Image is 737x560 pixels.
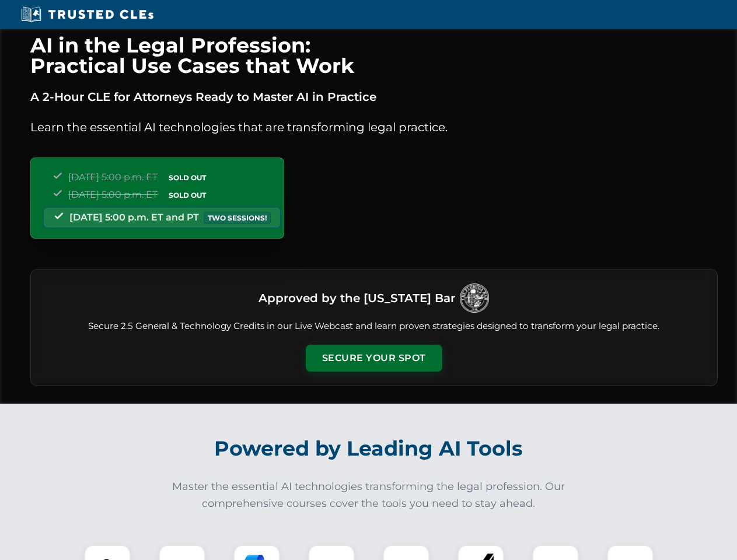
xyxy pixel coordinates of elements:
p: Secure 2.5 General & Technology Credits in our Live Webcast and learn proven strategies designed ... [45,320,703,333]
h3: Approved by the [US_STATE] Bar [259,288,455,309]
span: [DATE] 5:00 p.m. ET [68,171,158,183]
span: [DATE] 5:00 p.m. ET [68,189,158,200]
img: Logo [460,283,489,313]
h2: Powered by Leading AI Tools [46,428,692,469]
span: SOLD OUT [165,171,210,184]
span: SOLD OUT [165,189,210,201]
p: Master the essential AI technologies transforming the legal profession. Our comprehensive courses... [165,478,573,512]
h1: AI in the Legal Profession: Practical Use Cases that Work [30,35,718,76]
p: A 2-Hour CLE for Attorneys Ready to Master AI in Practice [30,87,718,106]
p: Learn the essential AI technologies that are transforming legal practice. [30,118,718,136]
button: Secure Your Spot [306,345,442,372]
img: Trusted CLEs [18,6,157,23]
